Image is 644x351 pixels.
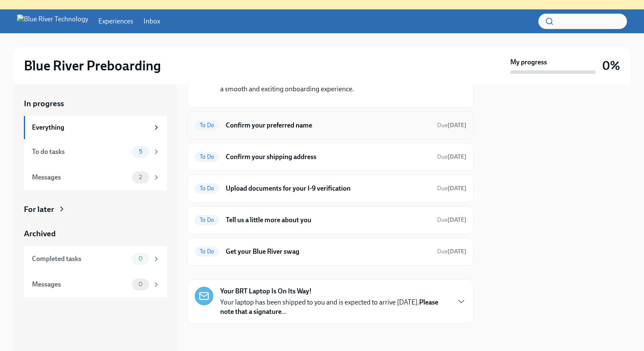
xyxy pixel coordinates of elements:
span: To Do [195,248,219,255]
span: October 15th, 2025 09:00 [437,153,466,161]
p: Your laptop has been shipped to you and is expected to arrive [DATE]. ... [220,298,449,316]
span: Due [437,122,466,129]
span: To Do [195,122,219,128]
strong: [DATE] [448,153,466,160]
a: To DoTell us a little more about youDue[DATE] [195,213,466,227]
span: To Do [195,217,219,223]
div: For later [24,204,54,215]
span: October 17th, 2025 09:00 [437,216,466,224]
div: To do tasks [32,147,129,157]
span: 0 [133,255,148,262]
a: To DoConfirm your shipping addressDue[DATE] [195,150,466,164]
span: October 15th, 2025 09:00 [437,121,466,129]
h2: Blue River Preboarding [24,57,161,74]
strong: Your BRT Laptop Is On Its Way! [220,287,312,296]
h6: Confirm your shipping address [226,152,430,162]
div: Messages [32,173,129,182]
span: To Do [195,185,219,191]
a: To DoConfirm your preferred nameDue[DATE] [195,119,466,132]
img: Blue River Technology [17,15,88,28]
span: Due [437,153,466,160]
a: To do tasks5 [24,139,167,165]
a: Messages0 [24,272,167,297]
div: Completed tasks [32,254,129,264]
strong: [DATE] [448,216,466,223]
a: Archived [24,228,167,239]
a: For later [24,204,167,215]
a: Inbox [144,17,160,26]
h6: Get your Blue River swag [226,247,430,256]
strong: [DATE] [448,248,466,255]
span: October 15th, 2025 09:00 [437,184,466,192]
h6: Tell us a little more about you [226,215,430,225]
span: To Do [195,154,219,160]
span: 0 [133,281,148,287]
span: Due [437,185,466,192]
strong: My progress [510,58,547,67]
h6: Confirm your preferred name [226,121,430,130]
div: Everything [32,123,149,132]
a: Completed tasks0 [24,246,167,272]
a: Experiences [98,17,133,26]
strong: Please note that a signature [220,298,438,316]
h3: 0% [602,58,620,73]
span: Due [437,248,466,255]
span: Due [437,216,466,223]
span: 2 [134,174,147,180]
a: To DoUpload documents for your I-9 verificationDue[DATE] [195,182,466,195]
div: Messages [32,280,129,289]
a: In progress [24,98,167,109]
strong: [DATE] [448,185,466,192]
a: Everything [24,116,167,139]
h6: Upload documents for your I-9 verification [226,184,430,193]
strong: [DATE] [448,122,466,129]
span: 5 [134,148,147,155]
a: To DoGet your Blue River swagDue[DATE] [195,245,466,258]
a: Messages2 [24,165,167,190]
span: October 17th, 2025 09:00 [437,247,466,255]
